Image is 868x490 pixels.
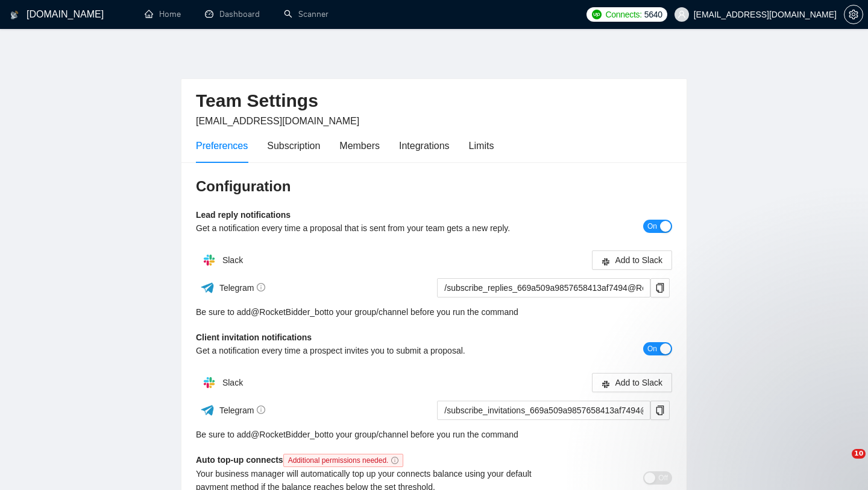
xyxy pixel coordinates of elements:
[647,220,657,233] span: On
[647,342,657,355] span: On
[196,210,291,220] b: Lead reply notifications
[200,280,215,295] img: ww3wtPAAAAAElFTkSuQmCC
[200,402,215,418] img: ww3wtPAAAAAElFTkSuQmCC
[827,449,856,478] iframe: Intercom live chat
[251,428,327,441] a: @RocketBidder_bot
[852,449,866,459] span: 10
[196,116,359,126] span: [EMAIL_ADDRESS][DOMAIN_NAME]
[196,428,672,441] div: Be sure to add to your group/channel before you run the command
[844,5,863,24] button: setting
[844,10,863,19] a: setting
[602,380,610,389] span: slack
[196,455,408,465] b: Auto top-up connects
[644,8,662,21] span: 5640
[222,255,243,265] span: Slack
[678,10,686,19] span: user
[10,5,19,25] img: logo
[257,283,265,291] span: info-circle
[650,278,670,297] button: copy
[196,344,553,357] div: Get a notification every time a prospect invites you to submit a proposal.
[196,221,553,235] div: Get a notification every time a proposal that is sent from your team gets a new reply.
[592,10,602,19] img: upwork-logo.png
[339,138,380,153] div: Members
[469,138,494,153] div: Limits
[592,373,672,392] button: slackAdd to Slack
[219,283,266,293] span: Telegram
[602,257,610,266] span: slack
[205,9,260,19] a: dashboardDashboard
[615,253,662,267] span: Add to Slack
[651,283,669,293] span: copy
[145,9,181,19] a: homeHome
[267,138,320,153] div: Subscription
[251,305,327,319] a: @RocketBidder_bot
[257,406,265,414] span: info-circle
[605,8,641,21] span: Connects:
[196,89,672,113] h2: Team Settings
[283,454,404,467] span: Additional permissions needed.
[196,177,672,196] h3: Configuration
[196,332,312,342] b: Client invitation notifications
[658,471,668,485] span: Off
[399,138,450,153] div: Integrations
[197,371,221,395] img: hpQkSZIkSZIkSZIkSZIkSZIkSZIkSZIkSZIkSZIkSZIkSZIkSZIkSZIkSZIkSZIkSZIkSZIkSZIkSZIkSZIkSZIkSZIkSZIkS...
[615,376,662,389] span: Add to Slack
[196,138,248,153] div: Preferences
[284,9,329,19] a: searchScanner
[592,250,672,270] button: slackAdd to Slack
[391,457,398,464] span: info-circle
[196,305,672,319] div: Be sure to add to your group/channel before you run the command
[219,406,266,415] span: Telegram
[222,378,243,387] span: Slack
[197,248,221,272] img: hpQkSZIkSZIkSZIkSZIkSZIkSZIkSZIkSZIkSZIkSZIkSZIkSZIkSZIkSZIkSZIkSZIkSZIkSZIkSZIkSZIkSZIkSZIkSZIkS...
